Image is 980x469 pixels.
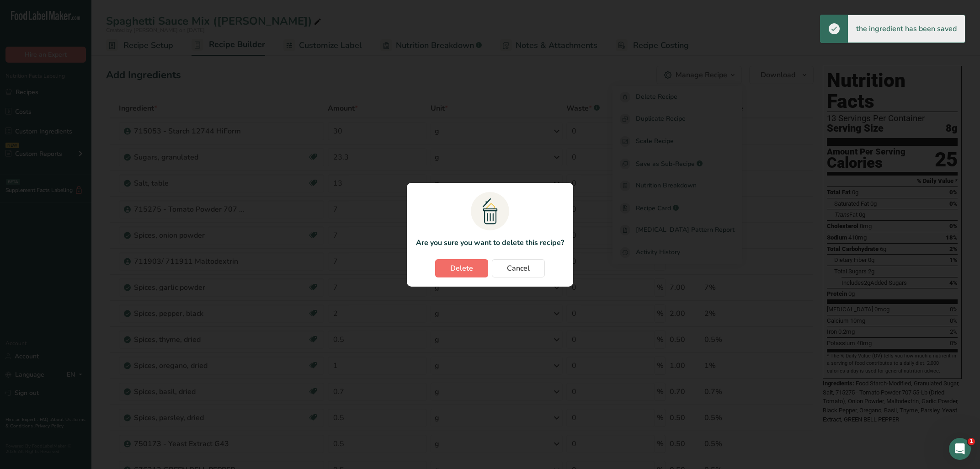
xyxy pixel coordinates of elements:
[416,237,564,248] p: Are you sure you want to delete this recipe?
[492,259,545,277] button: Cancel
[848,15,965,43] div: the ingredient has been saved
[507,263,530,274] span: Cancel
[949,438,971,460] iframe: Intercom live chat
[968,438,975,445] span: 1
[435,259,488,277] button: Delete
[450,263,473,274] span: Delete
